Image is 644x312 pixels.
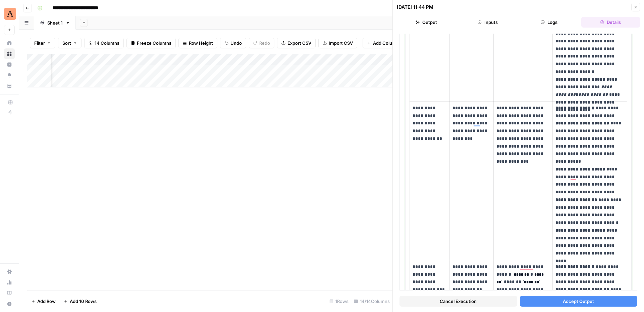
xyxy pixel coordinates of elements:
div: 1 Rows [327,296,351,307]
span: Sort [62,40,71,46]
span: Add Row [37,298,56,305]
button: Import CSV [318,38,357,48]
div: [DATE] 11:44 PM [397,4,433,10]
button: Inputs [458,17,517,28]
button: Details [581,17,640,28]
a: Learning Hub [4,288,15,299]
a: Settings [4,266,15,277]
span: Import CSV [329,40,353,46]
a: Opportunities [4,70,15,81]
button: Add Row [27,296,60,307]
span: Add Column [373,40,399,46]
button: Workspace: Animalz [4,5,15,22]
button: Filter [30,38,55,48]
span: Redo [259,40,270,46]
span: Row Height [189,40,213,46]
div: Sheet 1 [47,19,63,26]
button: Logs [520,17,579,28]
span: Cancel Execution [440,298,477,305]
button: Undo [220,38,246,48]
span: Undo [230,40,242,46]
button: Add Column [363,38,403,48]
a: Browse [4,48,15,59]
img: Animalz Logo [4,8,16,20]
button: Row Height [178,38,217,48]
button: Add 10 Rows [60,296,101,307]
button: Freeze Columns [126,38,176,48]
span: Add 10 Rows [70,298,97,305]
span: Export CSV [287,40,311,46]
span: Filter [34,40,45,46]
button: Export CSV [277,38,316,48]
button: Sort [58,38,82,48]
button: Accept Output [520,296,638,307]
button: Help + Support [4,299,15,309]
a: Your Data [4,81,15,91]
span: Accept Output [563,298,594,305]
button: Cancel Execution [399,296,517,307]
button: 14 Columns [84,38,124,48]
button: Output [397,17,455,28]
div: 14/14 Columns [351,296,392,307]
span: 14 Columns [95,40,119,46]
a: Insights [4,59,15,70]
a: Sheet 1 [34,16,76,30]
a: Home [4,38,15,48]
a: Usage [4,277,15,288]
span: Freeze Columns [137,40,171,46]
button: Redo [249,38,274,48]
